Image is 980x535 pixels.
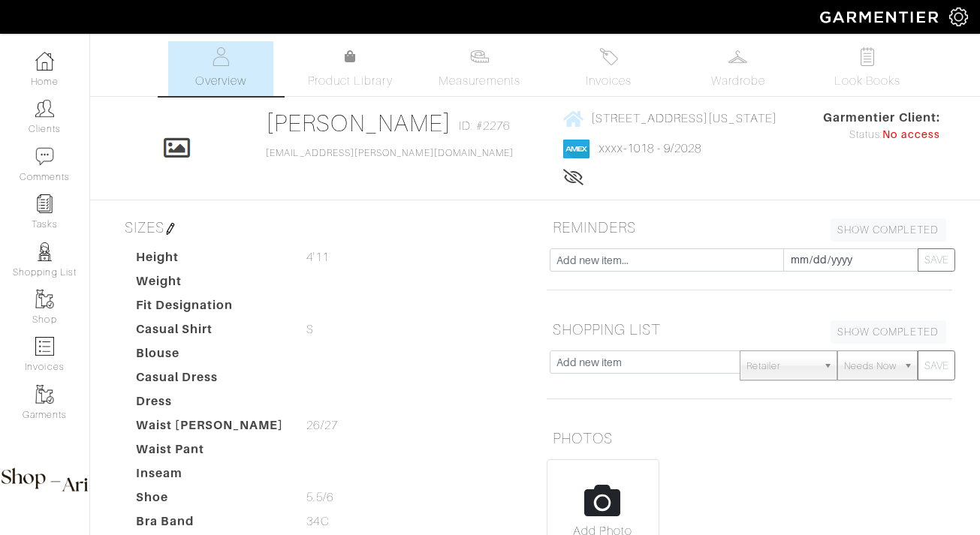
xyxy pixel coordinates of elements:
[439,72,520,90] span: Measurements
[212,47,231,66] img: basicinfo-40fd8af6dae0f16599ec9e87c0ef1c0a1fdea2edbe929e3d69a839185d80c458.svg
[306,488,333,506] span: 5.5/6
[686,41,791,96] a: Wardrobe
[266,110,451,137] a: [PERSON_NAME]
[834,72,901,90] span: Look Books
[813,4,949,30] img: garmentier-logo-header-white-b43fb05a5012e4ada735d5af1a66efaba907eab6374d6393d1fbf88cb4ef424d.png
[125,392,296,416] dt: Dress
[35,337,54,356] img: orders-icon-0abe47150d42831381b5fb84f609e132dff9fe21cb692f30cb5eec754e2cba89.png
[550,350,741,374] input: Add new item
[831,218,946,242] a: SHOW COMPLETED
[306,416,337,434] span: 26/27
[125,272,296,296] dt: Weight
[844,351,897,381] span: Needs Now
[125,248,296,272] dt: Height
[125,416,296,440] dt: Waist [PERSON_NAME]
[195,72,246,90] span: Overview
[125,464,296,488] dt: Inseam
[586,72,632,90] span: Invoices
[125,296,296,320] dt: Fit Designation
[459,117,510,135] span: ID: #2276
[168,41,273,96] a: Overview
[746,351,817,381] span: Retailer
[125,488,296,512] dt: Shoe
[563,140,590,158] img: american_express-1200034d2e149cdf2cc7894a33a747db654cf6f8355cb502592f1d228b2ac700.png
[266,148,514,158] a: [EMAIL_ADDRESS][PERSON_NAME][DOMAIN_NAME]
[125,320,296,344] dt: Casual Shirt
[831,320,946,344] a: SHOW COMPLETED
[308,72,393,90] span: Product Library
[35,147,54,166] img: comment-icon-a0a6a9ef722e966f86d9cbdc48e553b5cf19dbc54f86b18d962a5391bc8f6eb6.png
[918,350,955,380] button: SAVE
[563,109,776,128] a: [STREET_ADDRESS][US_STATE]
[125,440,296,464] dt: Waist Pant
[815,41,920,96] a: Look Books
[711,72,765,90] span: Wardrobe
[547,314,952,344] h5: SHOPPING LIST
[164,223,176,235] img: pen-cf24a1663064a2ec1b9c1bd2387e9de7a2fa800b781884d57f21acf72779bad2.png
[470,47,489,66] img: measurements-466bbee1fd09ba9460f595b01e5d73f9e2bff037440d3c8f018324cb6cdf7a4a.svg
[306,512,329,530] span: 34C
[125,368,296,392] dt: Casual Dress
[547,423,952,453] h5: PHOTOS
[823,109,940,127] span: Garmentier Client:
[547,212,952,242] h5: REMINDERS
[556,41,662,96] a: Invoices
[599,142,702,155] a: xxxx-1018 - 9/2028
[35,52,54,71] img: dashboard-icon-dbcd8f5a0b271acd01030246c82b418ddd0df26cd7fceb0bd07c9910d44c42f6.png
[858,47,876,66] img: todo-9ac3debb85659649dc8f770b8b6100bb5dab4b48dedcbae339e5042a72dfd3cc.svg
[882,127,939,143] span: No access
[823,127,940,143] div: Status:
[599,47,618,66] img: orders-27d20c2124de7fd6de4e0e44c1d41de31381a507db9b33961299e4e07d508b8c.svg
[306,248,328,266] span: 4'11
[728,47,747,66] img: wardrobe-487a4870c1b7c33e795ec22d11cfc2ed9d08956e64fb3008fe2437562e282088.svg
[35,194,54,213] img: reminder-icon-8004d30b9f0a5d33ae49ab947aed9ed385cf756f9e5892f1edd6e32f2345188e.png
[35,290,54,308] img: garments-icon-b7da505a4dc4fd61783c78ac3ca0ef83fa9d6f193b1c9dc38574b1d14d53ca28.png
[297,48,403,90] a: Product Library
[125,344,296,368] dt: Blouse
[550,248,784,272] input: Add new item...
[949,8,968,26] img: gear-icon-white-bd11855cb880d31180b6d7d6211b90ccbf57a29d726f0c71d8c61bd08dd39cc2.png
[35,99,54,118] img: clients-icon-6bae9207a08558b7cb47a8932f037763ab4055f8c8b6bfacd5dc20c3e0201464.png
[591,112,777,125] span: [STREET_ADDRESS][US_STATE]
[35,385,54,404] img: garments-icon-b7da505a4dc4fd61783c78ac3ca0ef83fa9d6f193b1c9dc38574b1d14d53ca28.png
[119,212,524,242] h5: SIZES
[918,248,955,272] button: SAVE
[35,242,54,261] img: stylists-icon-eb353228a002819b7ec25b43dbf5f0378dd9e0616d9560372ff212230b889e62.png
[427,41,532,96] a: Measurements
[306,320,314,338] span: S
